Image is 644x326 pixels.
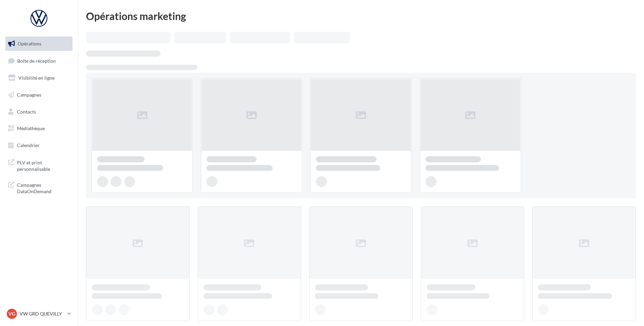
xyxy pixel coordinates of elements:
[18,41,41,46] span: Opérations
[4,37,74,51] a: Opérations
[17,108,36,114] span: Contacts
[8,310,15,317] span: VG
[4,138,74,152] a: Calendrier
[4,54,74,68] a: Boîte de réception
[4,105,74,119] a: Contacts
[4,88,74,102] a: Campagnes
[17,92,41,98] span: Campagnes
[4,178,74,198] a: Campagnes DataOnDemand
[86,11,636,21] div: Opérations marketing
[17,125,45,131] span: Médiathèque
[17,158,70,172] span: PLV et print personnalisable
[4,71,74,85] a: Visibilité en ligne
[4,121,74,136] a: Médiathèque
[4,155,74,175] a: PLV et print personnalisable
[17,180,70,195] span: Campagnes DataOnDemand
[18,75,55,81] span: Visibilité en ligne
[20,310,65,317] p: VW GRD QUEVILLY
[5,307,72,320] a: VG VW GRD QUEVILLY
[17,142,40,148] span: Calendrier
[17,58,56,63] span: Boîte de réception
